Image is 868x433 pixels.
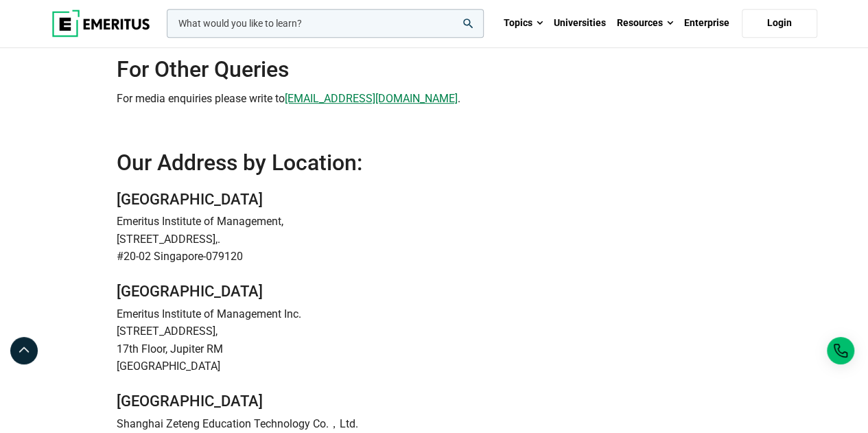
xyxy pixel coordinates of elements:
p: 17th Floor, Jupiter RM [117,340,751,358]
p: #20-02 Singapore-079120 [117,248,751,266]
p: [GEOGRAPHIC_DATA] [117,358,751,375]
p: For media enquiries please write to . [117,90,751,108]
h3: [GEOGRAPHIC_DATA] [117,392,751,412]
h2: For Other Queries [117,56,751,83]
h2: Our Address by Location: [117,149,751,176]
p: Emeritus Institute of Management, [117,213,751,231]
p: Emeritus Institute of Management Inc. [117,305,751,323]
h3: [GEOGRAPHIC_DATA] [117,282,751,302]
p: Shanghai Zeteng Education Technology Co.，Ltd. [117,415,751,433]
a: [EMAIL_ADDRESS][DOMAIN_NAME] [285,90,458,108]
a: Login [742,9,817,38]
h3: [GEOGRAPHIC_DATA] [117,190,751,210]
input: woocommerce-product-search-field-0 [167,9,484,38]
p: [STREET_ADDRESS],. [117,231,751,248]
p: [STREET_ADDRESS], [117,323,751,340]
